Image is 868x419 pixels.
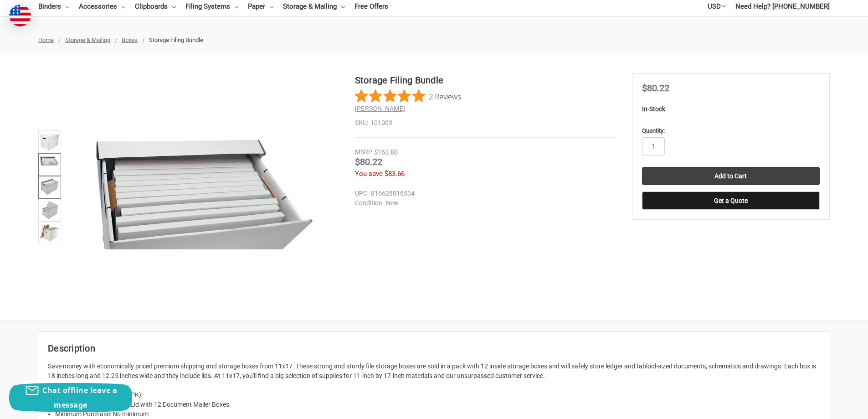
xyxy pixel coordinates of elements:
[42,385,117,410] span: Chat offline leave a message
[355,189,369,198] dt: UPC:
[38,36,54,43] a: Home
[40,177,60,196] img: Storage Filing Bundle
[40,132,60,152] img: Storage Filing Bundle
[122,36,138,43] a: Boxes
[355,89,461,103] button: Rated 5 out of 5 stars from 2 reviews. Jump to reviews.
[429,89,461,103] span: 2 Reviews
[642,167,820,185] input: Add to Cart
[55,400,820,409] li: Package Includes: 1 Box & Lid with 12 Document Mailer Boxes.
[355,105,405,112] a: [PERSON_NAME]
[642,104,820,114] p: In-Stock
[48,341,820,355] h2: Description
[642,83,669,93] span: $80.22
[355,147,372,157] div: MSRP
[355,198,613,208] dd: New
[642,126,820,135] label: Quantity:
[642,191,820,210] button: Get a Quote
[355,118,617,128] dd: 101003
[385,170,405,178] span: $83.66
[41,200,58,220] img: Storage Filing Bundle
[355,198,384,208] dt: Condition:
[149,36,203,43] span: Storage Filing Bundle
[9,5,31,26] img: duty and tax information for United States
[355,170,383,178] span: You save
[40,155,60,166] img: Storage Filing Bundle
[90,125,318,249] img: Storage Filing Bundle
[40,223,60,243] img: Storage Filing Bundle
[355,156,382,167] span: $80.22
[355,189,613,198] dd: 816628016534
[9,383,132,412] button: Chat offline leave a message
[355,118,368,128] dt: SKU:
[374,148,398,156] span: $163.88
[55,409,820,419] li: Minimum Purchase: No minimum
[48,362,820,381] p: Save money with economically priced premium shipping and storage boxes from 11x17. These strong a...
[65,36,110,43] a: Storage & Mailing
[355,73,617,87] h1: Storage Filing Bundle
[55,390,820,400] li: Unit of Measure: Package (PK)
